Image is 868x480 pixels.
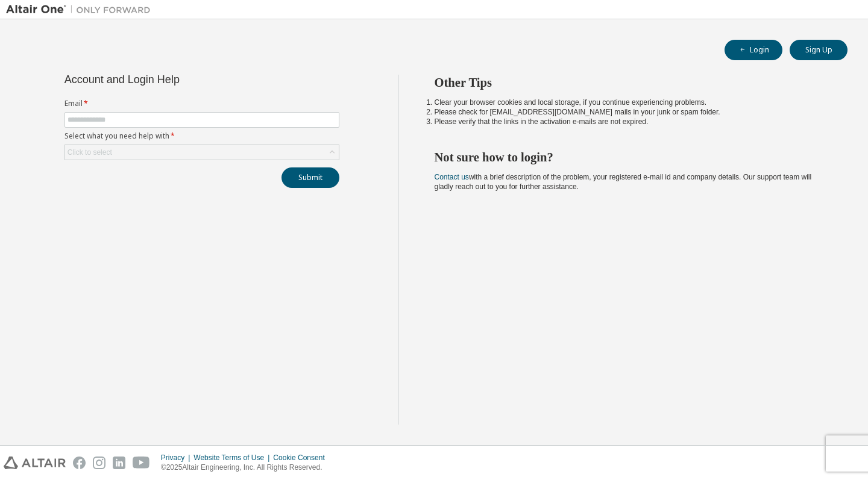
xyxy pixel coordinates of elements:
[790,40,848,60] button: Sign Up
[161,453,193,463] div: Privacy
[193,453,273,463] div: Website Terms of Use
[93,457,105,469] img: instagram.svg
[273,453,332,463] div: Cookie Consent
[435,149,826,165] h2: Not sure how to login?
[161,463,332,473] p: © 2025 Altair Engineering, Inc. All Rights Reserved.
[435,98,826,107] li: Clear your browser cookies and local storage, if you continue experiencing problems.
[68,148,112,157] div: Click to select
[65,145,339,160] div: Click to select
[133,457,150,469] img: youtube.svg
[725,40,782,60] button: Login
[435,107,826,117] li: Please check for [EMAIL_ADDRESS][DOMAIN_NAME] mails in your junk or spam folder.
[64,75,285,84] div: Account and Login Help
[4,457,66,469] img: altair_logo.svg
[64,99,339,108] label: Email
[281,167,339,188] button: Submit
[6,4,157,16] img: Altair One
[113,457,125,469] img: linkedin.svg
[64,131,339,141] label: Select what you need help with
[435,173,812,191] span: with a brief description of the problem, your registered e-mail id and company details. Our suppo...
[435,75,826,90] h2: Other Tips
[435,117,826,126] li: Please verify that the links in the activation e-mails are not expired.
[435,173,469,181] a: Contact us
[73,457,86,469] img: facebook.svg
